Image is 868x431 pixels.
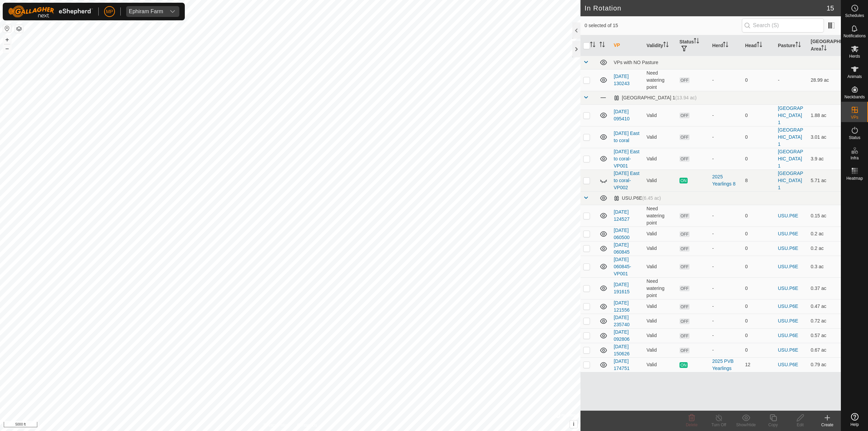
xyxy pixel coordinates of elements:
h2: In Rotation [585,4,827,12]
span: Schedules [845,14,864,18]
a: USU.P6E [778,264,798,269]
a: USU.P6E [778,213,798,218]
span: i [573,421,574,427]
span: Status [849,136,860,140]
div: dropdown trigger [166,6,179,17]
span: 0 selected of 15 [585,22,742,29]
span: OFF [679,113,690,118]
div: - [712,112,740,119]
td: 0 [742,328,775,343]
div: Copy [759,422,787,428]
td: Valid [644,241,677,256]
a: USU.P6E [778,318,798,324]
a: Privacy Policy [263,422,289,428]
div: [GEOGRAPHIC_DATA] 1 [614,95,696,101]
span: OFF [679,156,690,162]
span: Animals [847,75,862,79]
td: Valid [644,104,677,126]
div: - [712,230,740,237]
td: 0 [742,227,775,241]
td: Valid [644,148,677,170]
div: Ephiram Farm [129,9,163,14]
td: 0 [742,205,775,227]
a: [GEOGRAPHIC_DATA] 1 [778,105,803,125]
td: 0.47 ac [808,299,841,314]
td: 8 [742,170,775,191]
span: Heatmap [846,176,863,180]
td: Valid [644,126,677,148]
p-sorticon: Activate to sort [599,43,605,48]
td: Need watering point [644,69,677,91]
td: 0 [742,126,775,148]
a: [DATE] 060845-VP001 [614,257,631,276]
span: Infra [850,156,859,160]
div: Turn Off [705,422,732,428]
span: OFF [679,264,690,270]
a: USU.P6E [778,286,798,291]
p-sorticon: Activate to sort [663,43,669,48]
button: i [570,420,577,428]
td: 3.01 ac [808,126,841,148]
div: - [712,332,740,339]
th: Head [742,35,775,56]
button: – [3,44,11,53]
p-sorticon: Activate to sort [723,43,728,48]
td: 0 [742,314,775,328]
span: OFF [679,348,690,353]
a: [DATE] 235740 [614,315,630,327]
th: [GEOGRAPHIC_DATA] Area [808,35,841,56]
div: 2025 PVB Yearlings [712,358,740,372]
a: [DATE] 121556 [614,300,630,313]
span: Neckbands [844,95,865,99]
span: Help [850,423,859,427]
button: Map Layers [15,25,23,33]
td: 1.88 ac [808,104,841,126]
td: Need watering point [644,277,677,299]
td: Valid [644,170,677,191]
div: Edit [787,422,814,428]
td: 0 [742,241,775,256]
div: USU.P6E [614,195,661,201]
a: [DATE] 060500 [614,228,630,240]
td: Valid [644,314,677,328]
img: Gallagher Logo [8,5,93,18]
a: [DATE] 174751 [614,358,630,371]
a: USU.P6E [778,347,798,353]
td: 0 [742,104,775,126]
button: Reset Map [3,24,11,33]
span: MP [106,8,113,15]
a: Help [841,410,868,429]
p-sorticon: Activate to sort [694,39,699,44]
div: 2025 Yearlings 8 [712,173,740,188]
th: Validity [644,35,677,56]
div: - [712,245,740,252]
span: OFF [679,77,690,83]
button: + [3,36,11,44]
td: 0.2 ac [808,241,841,256]
p-sorticon: Activate to sort [795,43,801,48]
a: [GEOGRAPHIC_DATA] 1 [778,127,803,147]
a: USU.P6E [778,333,798,338]
div: - [712,212,740,219]
span: VPs [851,115,858,119]
th: Pasture [775,35,808,56]
a: [DATE] 150626 [614,344,630,356]
span: OFF [679,134,690,140]
span: 15 [827,3,834,13]
td: 28.99 ac [808,69,841,91]
p-sorticon: Activate to sort [590,43,595,48]
a: USU.P6E [778,362,798,367]
span: Herds [849,54,860,58]
td: Valid [644,357,677,372]
td: 0.15 ac [808,205,841,227]
td: 5.71 ac [808,170,841,191]
a: [DATE] 130243 [614,74,630,86]
a: USU.P6E [778,303,798,309]
p-sorticon: Activate to sort [821,46,827,52]
input: Search (S) [742,18,824,33]
td: Valid [644,227,677,241]
div: - [712,303,740,310]
span: (6.45 ac) [642,195,661,201]
td: 0 [742,343,775,357]
td: 0 [742,299,775,314]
